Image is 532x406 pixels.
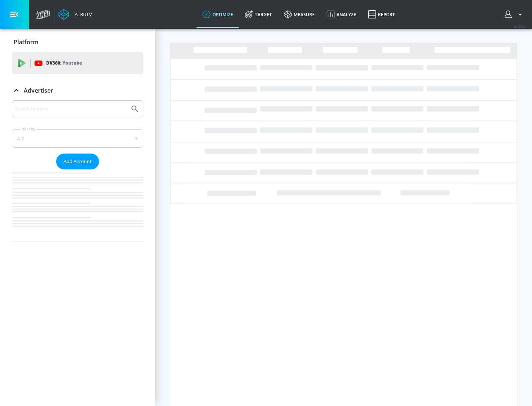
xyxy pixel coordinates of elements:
div: Advertiser [12,100,143,241]
p: Platform [14,38,38,46]
span: v 4.25.4 [514,24,525,28]
div: Advertiser [12,80,143,101]
nav: list of Advertiser [12,169,143,241]
div: Platform [12,32,143,52]
span: Add Account [64,157,92,166]
p: Advertiser [24,86,53,94]
button: Add Account [56,154,99,169]
a: Analyze [321,1,362,28]
label: Sort By [21,127,37,131]
div: Atrium [72,11,93,18]
div: A-Z [12,129,143,148]
input: Search by name [15,104,127,114]
p: Youtube [62,59,82,67]
a: Target [239,1,278,28]
a: measure [278,1,321,28]
a: optimize [197,1,239,28]
p: DV360: [46,59,82,67]
div: DV360: Youtube [12,52,143,74]
a: Report [362,1,401,28]
a: Atrium [58,9,93,20]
